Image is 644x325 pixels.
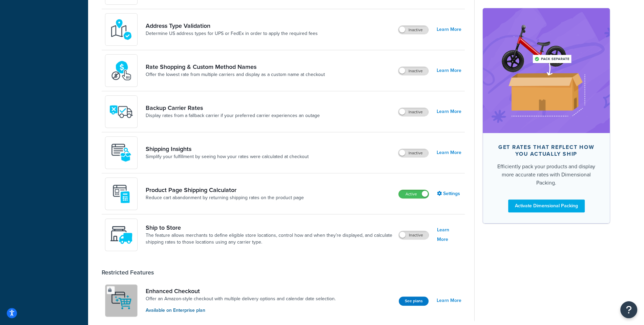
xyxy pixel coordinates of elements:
[146,145,309,153] a: Shipping Insights
[398,149,428,157] label: Inactive
[399,297,429,306] button: See plans
[398,67,428,75] label: Inactive
[146,307,336,314] p: Available on Enterprise plan
[437,189,461,198] a: Settings
[398,26,428,34] label: Inactive
[146,63,325,71] a: Rate Shopping & Custom Method Names
[437,66,461,75] a: Learn More
[620,301,637,318] button: Open Resource Center
[437,107,461,116] a: Learn More
[437,148,461,157] a: Learn More
[494,144,599,157] div: Get rates that reflect how you actually ship
[146,71,325,78] a: Offer the lowest rate from multiple carriers and display as a custom name at checkout
[437,25,461,34] a: Learn More
[399,190,429,198] label: Active
[508,199,585,212] a: Activate Dimensional Packing
[109,100,133,123] img: icon-duo-feat-backup-carrier-4420b188.png
[102,269,154,276] div: Restricted Features
[146,153,309,160] a: Simplify your fulfillment by seeing how your rates were calculated at checkout
[109,141,133,165] img: Acw9rhKYsOEjAAAAAElFTkSuQmCC
[494,162,599,187] div: Efficiently pack your products and display more accurate rates with Dimensional Packing.
[146,295,336,302] a: Offer an Amazon-style checkout with multiple delivery options and calendar date selection.
[146,112,320,119] a: Display rates from a fallback carrier if your preferred carrier experiences an outage
[146,186,304,194] a: Product Page Shipping Calculator
[109,223,133,247] img: icon-duo-feat-ship-to-store-7c4d6248.svg
[146,22,318,30] a: Address Type Validation
[437,225,461,244] a: Learn More
[146,30,318,37] a: Determine US address types for UPS or FedEx in order to apply the required fees
[109,18,133,41] img: kIG8fy0lQAAAABJRU5ErkJggg==
[146,224,393,231] a: Ship to Store
[146,232,393,246] a: The feature allows merchants to define eligible store locations, control how and when they’re dis...
[146,287,336,295] a: Enhanced Checkout
[109,59,133,82] img: icon-duo-feat-rate-shopping-ecdd8bed.png
[109,182,133,206] img: +D8d0cXZM7VpdAAAAAElFTkSuQmCC
[437,296,461,305] a: Learn More
[493,18,600,123] img: feature-image-dim-d40ad3071a2b3c8e08177464837368e35600d3c5e73b18a22c1e4bb210dc32ac.png
[398,108,428,116] label: Inactive
[146,194,304,201] a: Reduce cart abandonment by returning shipping rates on the product page
[146,104,320,112] a: Backup Carrier Rates
[399,231,429,239] label: Inactive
